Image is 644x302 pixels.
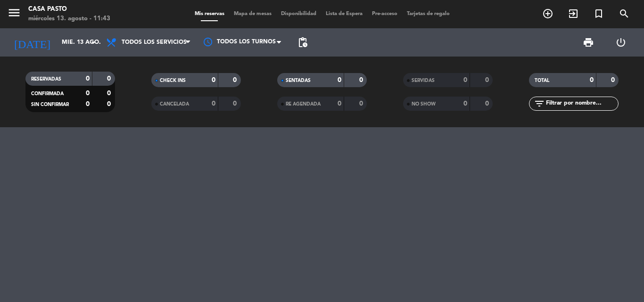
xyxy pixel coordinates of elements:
div: LOG OUT [604,28,637,57]
strong: 0 [107,75,113,82]
strong: 0 [485,100,491,107]
span: Tarjetas de regalo [402,11,454,16]
span: CONFIRMADA [31,91,64,96]
span: SERVIDAS [412,78,435,83]
span: CANCELADA [160,102,189,106]
span: Mis reservas [190,11,229,16]
span: RE AGENDADA [286,102,321,106]
strong: 0 [611,77,617,83]
strong: 0 [359,77,365,83]
i: filter_list [534,98,545,109]
strong: 0 [86,75,90,82]
strong: 0 [233,100,239,107]
i: turned_in_not [593,8,604,19]
strong: 0 [86,90,90,97]
span: Mapa de mesas [229,11,276,16]
i: add_circle_outline [542,8,553,19]
i: exit_to_app [568,8,579,19]
i: menu [7,6,21,20]
span: SIN CONFIRMAR [31,102,69,107]
strong: 0 [590,77,594,83]
i: power_settings_new [615,37,627,48]
strong: 0 [338,77,341,83]
strong: 0 [212,77,215,83]
div: Casa Pasto [28,5,110,14]
span: print [583,37,594,48]
strong: 0 [359,100,365,107]
strong: 0 [463,77,467,83]
i: [DATE] [7,32,57,53]
span: Todos los servicios [122,39,187,46]
span: Lista de Espera [321,11,367,16]
span: Pre-acceso [367,11,402,16]
i: arrow_drop_down [88,37,99,48]
strong: 0 [485,77,491,83]
span: pending_actions [297,37,308,48]
input: Filtrar por nombre... [545,98,618,109]
strong: 0 [338,100,341,107]
strong: 0 [86,101,90,107]
span: Disponibilidad [276,11,321,16]
button: menu [7,6,21,23]
strong: 0 [107,90,113,97]
span: NO SHOW [412,102,436,106]
div: miércoles 13. agosto - 11:43 [28,14,110,24]
span: SENTADAS [286,78,311,83]
i: search [619,8,630,19]
span: CHECK INS [160,78,186,83]
strong: 0 [107,101,113,107]
span: TOTAL [535,78,549,83]
strong: 0 [212,100,215,107]
span: RESERVADAS [31,77,61,82]
strong: 0 [463,100,467,107]
strong: 0 [233,77,239,83]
